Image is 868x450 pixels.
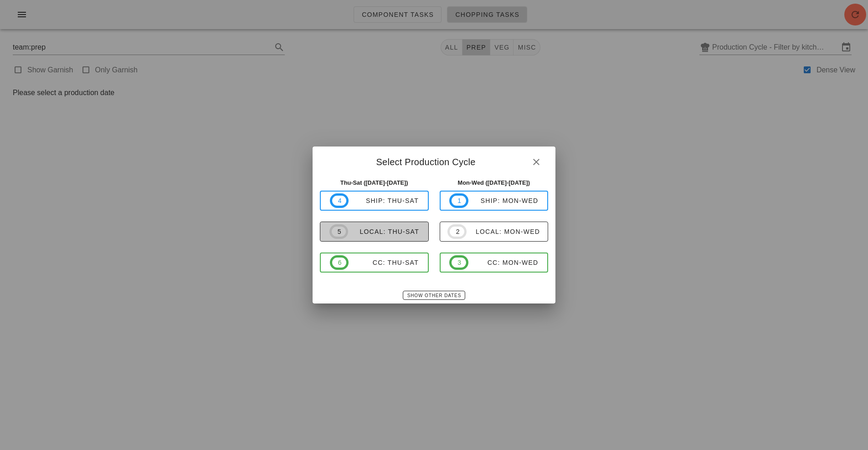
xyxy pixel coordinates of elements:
div: local: Mon-Wed [467,228,540,235]
button: 5local: Thu-Sat [320,222,429,242]
button: 4ship: Thu-Sat [320,191,429,211]
span: 5 [337,227,341,237]
div: local: Thu-Sat [348,228,419,235]
span: 4 [338,196,341,206]
button: 1ship: Mon-Wed [440,191,549,211]
div: CC: Thu-Sat [349,259,419,266]
button: 2local: Mon-Wed [440,222,549,242]
span: 3 [457,258,461,268]
div: ship: Mon-Wed [468,197,539,204]
span: Show Other Dates [407,293,461,298]
button: Show Other Dates [403,291,465,300]
div: Select Production Cycle [313,147,555,175]
div: ship: Thu-Sat [349,197,419,204]
button: 6CC: Thu-Sat [320,253,429,273]
span: 1 [457,196,461,206]
div: CC: Mon-Wed [468,259,539,266]
button: 3CC: Mon-Wed [440,253,549,273]
span: 6 [338,258,341,268]
strong: Mon-Wed ([DATE]-[DATE]) [458,179,530,186]
strong: Thu-Sat ([DATE]-[DATE]) [340,179,408,186]
span: 2 [455,227,459,237]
